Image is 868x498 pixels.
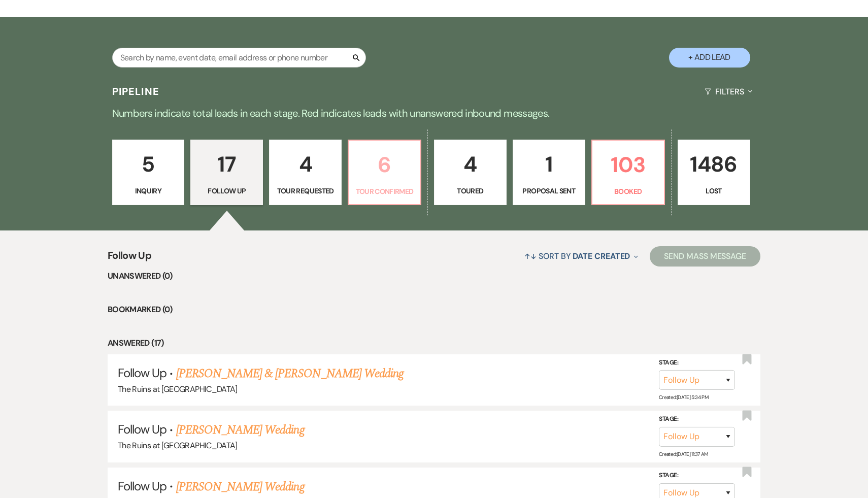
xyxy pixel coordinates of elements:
span: Follow Up [118,365,166,381]
a: 6Tour Confirmed [348,140,421,206]
a: 103Booked [591,140,665,206]
p: Tour Confirmed [355,186,414,197]
p: 5 [119,147,178,181]
li: Answered (17) [108,337,760,350]
p: Inquiry [119,185,178,196]
p: 1 [519,147,579,181]
button: Send Mass Message [650,246,760,267]
p: Follow Up [197,185,256,196]
span: Follow Up [108,248,151,270]
p: Toured [441,185,500,196]
p: Numbers indicate total leads in each stage. Red indicates leads with unanswered inbound messages. [69,105,799,121]
a: 4Toured [434,140,507,206]
p: 1486 [684,147,744,181]
a: [PERSON_NAME] Wedding [176,421,305,439]
a: [PERSON_NAME] & [PERSON_NAME] Wedding [176,364,404,383]
label: Stage: [659,357,735,369]
p: Proposal Sent [519,185,579,196]
button: + Add Lead [669,48,750,68]
button: Sort By Date Created [520,243,642,270]
input: Search by name, event date, email address or phone number [112,48,366,68]
span: Follow Up [118,421,166,437]
a: 17Follow Up [190,140,263,206]
p: 17 [197,147,256,181]
span: The Ruins at [GEOGRAPHIC_DATA] [118,384,238,394]
label: Stage: [659,470,735,481]
li: Unanswered (0) [108,270,760,283]
p: 6 [355,148,414,182]
a: 1Proposal Sent [513,140,585,206]
span: Date Created [573,251,630,261]
p: 4 [276,147,335,181]
a: 5Inquiry [112,140,185,206]
a: 4Tour Requested [269,140,342,206]
p: Booked [598,186,658,197]
span: Created: [DATE] 11:37 AM [659,450,708,457]
a: 1486Lost [678,140,750,206]
button: Filters [700,78,756,105]
span: ↑↓ [524,251,537,261]
label: Stage: [659,414,735,425]
span: Follow Up [118,478,166,494]
p: 4 [441,147,500,181]
p: Tour Requested [276,185,335,196]
li: Bookmarked (0) [108,303,760,316]
p: 103 [598,148,658,182]
p: Lost [684,185,744,196]
a: [PERSON_NAME] Wedding [176,478,305,496]
h3: Pipeline [112,84,160,98]
span: The Ruins at [GEOGRAPHIC_DATA] [118,440,238,451]
span: Created: [DATE] 5:34 PM [659,394,708,401]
